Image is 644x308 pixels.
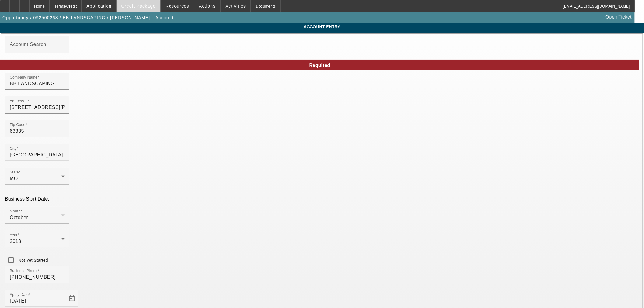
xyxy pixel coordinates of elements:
[603,12,634,22] a: Open Ticket
[10,123,26,127] mat-label: Zip Code
[226,4,246,9] span: Activities
[10,215,28,220] span: October
[5,196,639,202] p: Business Start Date:
[161,0,194,12] button: Resources
[309,63,330,68] span: Required
[10,176,18,181] span: MO
[10,99,27,103] mat-label: Address 1
[199,4,216,9] span: Actions
[10,147,16,151] mat-label: City
[10,170,19,174] mat-label: State
[17,257,48,263] label: Not Yet Started
[121,4,156,9] span: Credit Package
[10,239,21,244] span: 2018
[10,293,29,297] mat-label: Apply Date
[10,42,46,47] mat-label: Account Search
[117,0,160,12] button: Credit Package
[5,24,639,29] span: Account Entry
[10,269,38,273] mat-label: Business Phone
[221,0,251,12] button: Activities
[194,0,220,12] button: Actions
[82,0,116,12] button: Application
[2,15,150,20] span: Opportunity / 092500268 / BB LANDSCAPING / [PERSON_NAME]
[86,4,111,9] span: Application
[154,12,175,23] button: Account
[66,292,78,305] button: Open calendar
[10,209,20,213] mat-label: Month
[10,233,18,237] mat-label: Year
[166,4,189,9] span: Resources
[156,15,173,20] span: Account
[10,75,37,79] mat-label: Company Name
